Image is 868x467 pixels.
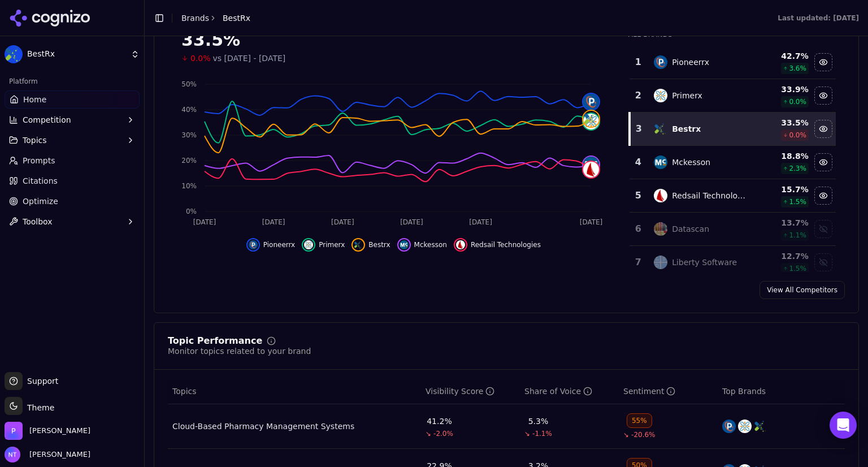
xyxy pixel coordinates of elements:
[5,45,23,63] img: BestRx
[262,218,285,226] tspan: [DATE]
[23,403,54,412] span: Theme
[181,131,197,139] tspan: 30%
[456,240,465,249] img: redsail technologies
[23,135,47,146] span: Topics
[427,416,452,427] div: 41.2%
[789,97,806,106] span: 0.0 %
[181,12,250,24] nav: breadcrumb
[181,30,606,50] div: 33.5%
[672,157,710,168] div: Mckesson
[302,238,345,252] button: Hide primerx data
[168,336,262,345] div: Topic Performance
[524,386,592,397] div: Share of Voice
[23,114,71,126] span: Competition
[672,257,737,268] div: Liberty Software
[223,12,250,24] span: BestRx
[181,80,197,88] tspan: 50%
[532,429,552,438] span: -1.1%
[814,187,832,205] button: Hide redsail technologies data
[630,146,836,179] tr: 4mckessonMckesson18.8%2.3%Hide mckesson data
[634,222,643,236] div: 6
[814,253,832,271] button: Show liberty software data
[172,386,197,397] span: Topics
[789,64,806,73] span: 3.6 %
[738,420,752,433] img: primerx
[5,172,140,190] a: Citations
[27,49,126,59] span: BestRx
[759,281,845,299] a: View All Competitors
[635,122,643,136] div: 3
[351,238,390,252] button: Hide bestrx data
[304,240,313,249] img: primerx
[213,53,286,64] span: vs [DATE] - [DATE]
[5,152,140,170] a: Prompts
[354,240,363,249] img: bestrx
[421,379,520,404] th: visibilityScore
[23,94,46,105] span: Home
[426,386,494,397] div: Visibility Score
[5,72,140,90] div: Platform
[23,196,58,207] span: Optimize
[830,412,857,439] div: Open Intercom Messenger
[630,79,836,113] tr: 2primerxPrimerx33.9%0.0%Hide primerx data
[23,175,58,187] span: Citations
[583,162,599,178] img: redsail technologies
[756,250,809,262] div: 12.7 %
[756,84,809,95] div: 33.9 %
[29,426,90,436] span: Perrill
[5,213,140,231] button: Toolbox
[814,53,832,71] button: Hide pioneerrx data
[5,131,140,149] button: Topics
[186,207,197,215] tspan: 0%
[181,182,197,190] tspan: 10%
[583,111,599,127] img: bestrx
[5,422,23,440] img: Perrill
[754,420,767,433] img: bestrx
[789,131,806,140] span: 0.0 %
[5,90,140,109] a: Home
[654,122,667,136] img: bestrx
[789,231,806,240] span: 1.1 %
[672,57,709,68] div: Pioneerrx
[634,55,643,69] div: 1
[627,413,652,428] div: 55%
[172,421,354,432] a: Cloud-Based Pharmacy Management Systems
[634,256,643,269] div: 7
[400,218,423,226] tspan: [DATE]
[756,150,809,162] div: 18.8 %
[168,379,421,404] th: Topics
[319,240,345,249] span: Primerx
[789,197,806,206] span: 1.5 %
[630,46,836,79] tr: 1pioneerrxPioneerrx42.7%3.6%Hide pioneerrx data
[368,240,390,249] span: Bestrx
[190,53,211,64] span: 0.0%
[654,55,667,69] img: pioneerrx
[454,238,541,252] button: Hide redsail technologies data
[23,155,55,166] span: Prompts
[5,422,90,440] button: Open organization switcher
[426,429,431,438] span: ↘
[672,223,709,235] div: Datascan
[619,379,718,404] th: sentiment
[397,238,447,252] button: Hide mckesson data
[520,379,619,404] th: shareOfVoice
[814,120,832,138] button: Hide bestrx data
[583,157,599,172] img: mckesson
[789,264,806,273] span: 1.5 %
[193,218,216,226] tspan: [DATE]
[469,218,492,226] tspan: [DATE]
[528,416,549,427] div: 5.3%
[249,240,258,249] img: pioneerrx
[623,430,629,439] span: ↘
[756,217,809,228] div: 13.7 %
[814,87,832,105] button: Hide primerx data
[722,386,766,397] span: Top Brands
[630,246,836,279] tr: 7liberty softwareLiberty Software12.7%1.5%Show liberty software data
[433,429,453,438] span: -2.0%
[630,179,836,213] tr: 5redsail technologiesRedsail Technologies15.7%1.5%Hide redsail technologies data
[654,155,667,169] img: mckesson
[756,184,809,195] div: 15.7 %
[181,106,197,114] tspan: 40%
[5,447,20,462] img: Nate Tower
